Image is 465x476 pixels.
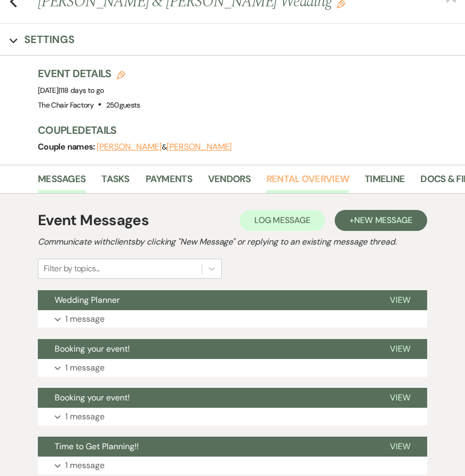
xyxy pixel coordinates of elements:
[38,290,373,310] button: Wedding Planner
[254,215,311,226] span: Log Message
[65,459,105,472] p: 1 message
[97,142,232,152] span: &
[390,392,410,403] span: View
[390,294,410,305] span: View
[38,123,454,137] h3: Couple Details
[9,32,75,47] button: Settings
[55,392,130,403] span: Booking your event!
[266,172,349,193] a: Rental Overview
[373,339,427,359] button: View
[65,361,105,375] p: 1 message
[146,172,192,193] a: Payments
[44,262,100,275] div: Filter by topics...
[167,143,232,151] button: [PERSON_NAME]
[354,215,412,226] span: New Message
[38,236,427,248] h2: Communicate with clients by clicking "New Message" or replying to an existing message thread.
[106,100,140,110] span: 250 guests
[38,359,427,377] button: 1 message
[38,172,86,193] a: Messages
[58,86,104,95] span: |
[38,100,94,110] span: The Chair Factory
[97,143,162,151] button: [PERSON_NAME]
[390,343,410,354] span: View
[101,172,129,193] a: Tasks
[24,32,75,47] h3: Settings
[60,86,104,95] span: 118 days to go
[55,343,130,354] span: Booking your event!
[65,312,105,326] p: 1 message
[38,86,104,95] span: [DATE]
[38,457,427,474] button: 1 message
[38,141,97,152] span: Couple names:
[390,441,410,452] span: View
[55,441,139,452] span: Time to Get Planning!!
[38,310,427,328] button: 1 message
[38,339,373,359] button: Booking your event!
[65,410,105,424] p: 1 message
[373,437,427,457] button: View
[38,408,427,426] button: 1 message
[208,172,251,193] a: Vendors
[373,290,427,310] button: View
[365,172,405,193] a: Timeline
[38,437,373,457] button: Time to Get Planning!!
[335,210,427,231] button: +New Message
[38,66,140,81] h3: Event Details
[55,294,120,305] span: Wedding Planner
[240,210,325,231] button: Log Message
[373,388,427,408] button: View
[38,209,149,231] h1: Event Messages
[38,388,373,408] button: Booking your event!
